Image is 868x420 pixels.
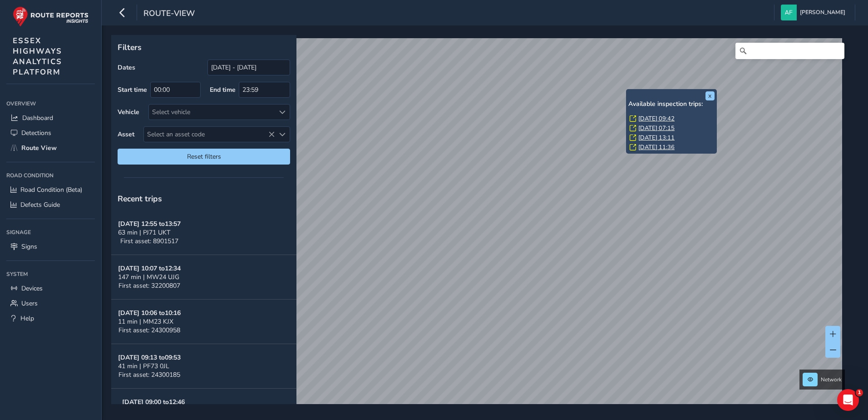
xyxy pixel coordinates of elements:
a: Dashboard [6,110,95,125]
span: Recent trips [118,193,162,204]
span: Defects Guide [20,200,60,209]
a: Road Condition (Beta) [6,182,95,197]
a: Detections [6,125,95,140]
strong: [DATE] 10:06 to 10:16 [118,309,181,317]
div: Signage [6,225,95,239]
strong: [DATE] 09:00 to 12:46 [122,398,185,406]
label: Start time [118,85,147,94]
a: [DATE] 07:15 [638,124,675,132]
p: Filters [118,41,290,53]
strong: [DATE] 09:13 to 09:53 [118,353,181,362]
h6: Available inspection trips: [628,100,715,108]
span: First asset: 32200807 [118,281,180,290]
span: Dashboard [22,114,53,122]
button: [DATE] 10:06 to10:1611 min | MM23 KJXFirst asset: 24300958 [111,300,296,344]
span: route-view [143,8,195,20]
a: Defects Guide [6,197,95,212]
span: Road Condition (Beta) [20,185,82,194]
span: First asset: 24300185 [118,370,180,379]
span: First asset: 8901517 [120,237,178,245]
strong: [DATE] 12:55 to 13:57 [118,220,181,228]
button: [DATE] 12:55 to13:5763 min | PJ71 UKTFirst asset: 8901517 [111,210,296,255]
a: Devices [6,281,95,296]
span: Users [21,299,38,308]
label: Asset [118,130,134,139]
span: 147 min | MW24 UJG [118,273,179,281]
strong: [DATE] 10:07 to 12:34 [118,264,181,273]
span: [PERSON_NAME] [800,5,845,20]
div: Select an asset code [275,127,290,142]
span: Signs [21,242,37,251]
a: Route View [6,140,95,155]
img: rr logo [13,6,89,27]
span: 1 [856,389,863,396]
span: ESSEX HIGHWAYS ANALYTICS PLATFORM [13,35,62,77]
a: [DATE] 09:42 [638,115,675,123]
input: Search [735,43,844,59]
span: Network [821,376,842,383]
a: [DATE] 13:11 [638,134,675,142]
span: Help [20,314,34,323]
label: Vehicle [118,108,139,116]
span: 11 min | MM23 KJX [118,317,173,326]
span: Select an asset code [144,127,275,142]
button: Reset filters [118,149,290,165]
span: Devices [21,284,43,293]
a: [DATE] 11:36 [638,143,675,151]
div: Road Condition [6,169,95,182]
a: Users [6,296,95,311]
button: [PERSON_NAME] [781,5,848,20]
button: x [705,91,715,100]
label: Dates [118,63,135,72]
span: Reset filters [124,152,283,161]
span: 63 min | PJ71 UKT [118,228,170,237]
div: Overview [6,97,95,110]
div: System [6,267,95,281]
label: End time [210,85,236,94]
span: First asset: 24300958 [118,326,180,335]
div: Select vehicle [149,105,275,120]
a: Signs [6,239,95,254]
iframe: Intercom live chat [837,389,859,411]
span: 41 min | PF73 0JL [118,362,169,370]
img: diamond-layout [781,5,797,20]
a: Help [6,311,95,326]
span: Route View [21,144,57,152]
span: Detections [21,129,51,137]
canvas: Map [114,38,842,415]
button: [DATE] 10:07 to12:34147 min | MW24 UJGFirst asset: 32200807 [111,255,296,300]
button: [DATE] 09:13 to09:5341 min | PF73 0JLFirst asset: 24300185 [111,344,296,389]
